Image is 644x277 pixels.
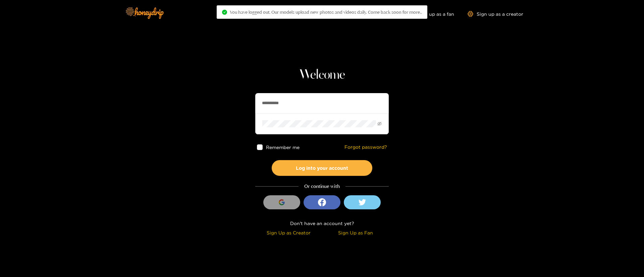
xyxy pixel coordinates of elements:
div: Sign Up as Creator [257,229,320,236]
button: Log into your account [272,160,372,176]
h1: Welcome [255,67,389,83]
div: Don't have an account yet? [255,219,389,227]
span: You have logged out. Our models upload new photos and videos daily. Come back soon for more.. [230,9,422,15]
div: Sign Up as Fan [324,229,387,236]
span: eye-invisible [377,122,382,126]
span: Remember me [266,145,300,150]
span: check-circle [222,10,227,15]
a: Sign up as a creator [468,11,523,17]
a: Forgot password? [344,144,387,150]
a: Sign up as a fan [408,11,454,17]
div: Or continue with [255,183,389,190]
